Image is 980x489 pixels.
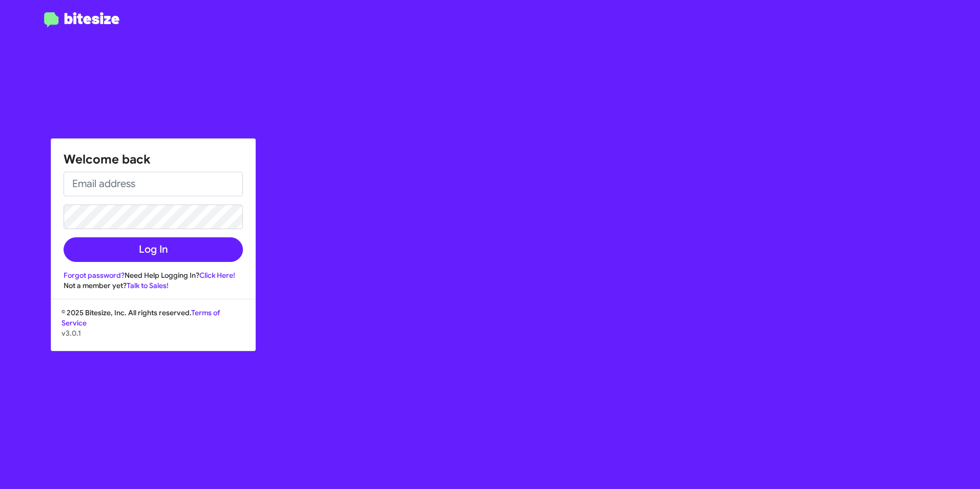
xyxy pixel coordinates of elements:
p: v3.0.1 [62,328,245,338]
div: Not a member yet? [64,280,243,291]
a: Click Here! [199,271,235,280]
h1: Welcome back [64,151,243,168]
div: Need Help Logging In? [64,270,243,280]
input: Email address [64,172,243,196]
a: Talk to Sales! [127,281,169,290]
a: Terms of Service [62,308,220,328]
button: Log In [64,237,243,262]
div: © 2025 Bitesize, Inc. All rights reserved. [51,308,255,351]
a: Forgot password? [64,271,125,280]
